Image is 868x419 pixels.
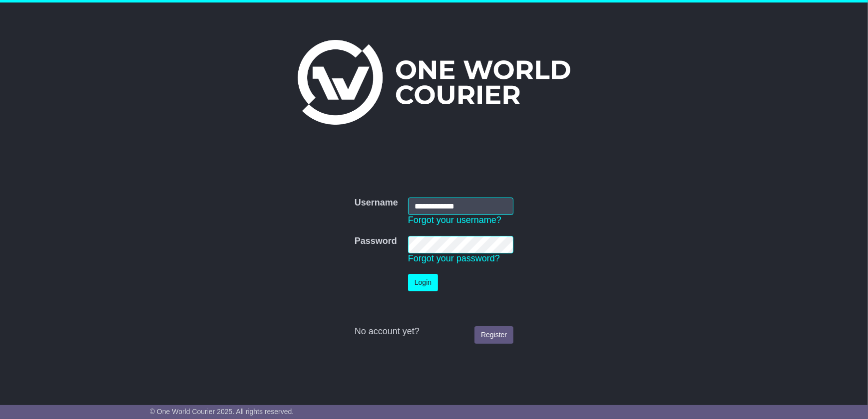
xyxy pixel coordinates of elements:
[355,236,397,247] label: Password
[355,198,398,209] label: Username
[408,215,501,225] a: Forgot your username?
[150,408,294,416] span: © One World Courier 2025. All rights reserved.
[298,40,570,125] img: One World
[408,274,438,291] button: Login
[408,253,500,263] a: Forgot your password?
[355,326,513,337] div: No account yet?
[474,326,513,344] a: Register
